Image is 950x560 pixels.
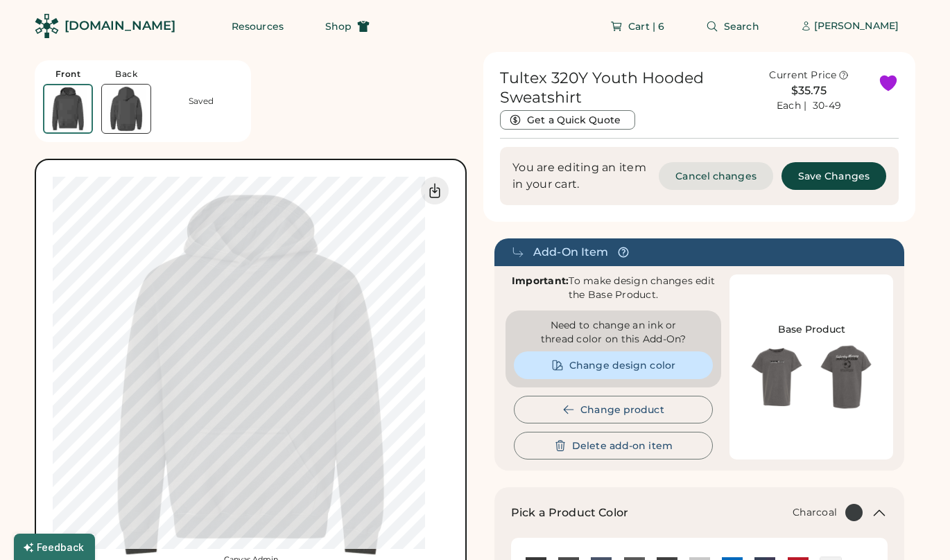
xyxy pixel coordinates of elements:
[793,506,837,520] div: Charcoal
[811,342,881,412] img: Main Image Back Design
[814,19,899,33] div: [PERSON_NAME]
[511,505,628,521] h2: Pick a Product Color
[44,85,92,132] img: 320Y Charcoal Front Thumbnail
[781,162,886,190] button: Save Changes
[500,69,740,107] h1: Tultex 320Y Youth Hooded Sweatshirt
[506,274,721,302] div: To make design changes edit the Base Product.
[628,21,664,31] span: Cart | 6
[512,274,569,287] strong: Important:
[724,21,759,31] span: Search
[514,396,713,423] button: Change product
[64,17,175,35] div: [DOMAIN_NAME]
[514,432,713,460] button: Delete add-on item
[309,12,386,40] button: Shop
[748,82,870,99] div: $35.75
[594,12,681,40] button: Cart | 6
[769,69,836,82] div: Current Price
[777,99,841,113] div: Each | 30-49
[512,159,650,193] div: You are editing an item in your cart.
[325,21,352,31] span: Shop
[659,162,772,190] button: Cancel changes
[102,85,150,133] img: 320Y Charcoal Back Thumbnail
[742,342,811,412] img: Main Image Front Design
[215,12,300,40] button: Resources
[55,69,81,80] div: Front
[115,69,137,80] div: Back
[689,12,776,40] button: Search
[617,246,630,259] div: Find out more about the add-on product feature
[35,14,59,38] img: Rendered Logo - Screens
[884,498,944,557] iframe: Front Chat
[421,177,449,204] div: Download Front Mockup
[778,323,845,337] div: Base Product
[514,319,713,347] div: Need to change an ink or thread color on this Add-On?
[533,244,609,261] div: Add-On Item
[500,110,635,130] button: Get a Quick Quote
[189,96,214,107] div: Saved
[514,351,713,379] button: Change design color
